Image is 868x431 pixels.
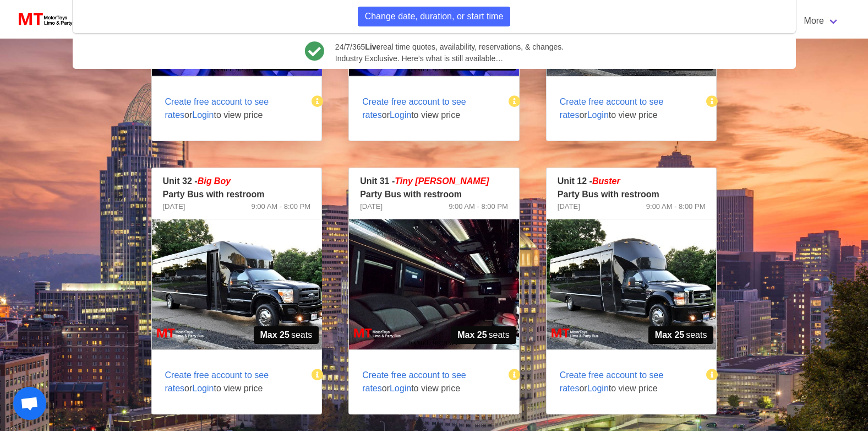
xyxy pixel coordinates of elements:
span: Tiny [PERSON_NAME] [395,176,489,186]
span: 24/7/365 real time quotes, availability, reservations, & changes. [335,41,564,53]
span: 9:00 AM - 8:00 PM [251,201,310,212]
span: 9:00 AM - 8:00 PM [449,201,508,212]
span: seats [451,326,516,344]
p: Unit 12 - [558,175,706,188]
span: Create free account to see rates [362,370,466,393]
span: Create free account to see rates [560,370,664,393]
strong: Max 25 [260,328,290,342]
em: Buster [592,176,620,186]
span: Change date, duration, or start time [365,10,504,23]
span: or to view price [152,82,313,135]
span: Login [192,384,214,393]
span: seats [254,326,319,344]
span: seats [648,326,714,344]
span: or to view price [152,355,313,408]
button: Change date, duration, or start time [358,7,511,26]
p: Unit 31 - [360,175,508,188]
span: Login [192,110,214,120]
p: Party Bus with restroom [163,188,311,201]
span: Create free account to see rates [362,97,466,120]
span: or to view price [349,82,510,135]
img: 32%2001.jpg [152,219,322,349]
strong: Max 25 [655,328,684,342]
p: Party Bus with restroom [360,188,508,201]
img: 31%2002.jpg [349,219,519,349]
span: Create free account to see rates [165,370,269,393]
span: Create free account to see rates [165,97,269,120]
a: More [798,10,846,32]
em: Big Boy [198,176,231,186]
p: Party Bus with restroom [558,188,706,201]
span: or to view price [349,355,510,408]
b: Live [365,42,380,51]
span: Login [587,110,609,120]
span: [DATE] [163,201,185,212]
p: Unit 32 - [163,175,311,188]
span: [DATE] [360,201,383,212]
span: or to view price [547,355,708,408]
span: or to view price [547,82,708,135]
span: 9:00 AM - 8:00 PM [646,201,706,212]
a: Open chat [13,387,46,420]
img: 12%2001.jpg [547,219,717,349]
strong: Max 25 [457,328,487,342]
span: Create free account to see rates [560,97,664,120]
span: Industry Exclusive. Here’s what is still available… [335,53,564,64]
span: Login [390,384,411,393]
span: Login [587,384,609,393]
span: [DATE] [558,201,580,212]
img: MotorToys Logo [15,12,83,27]
span: Login [390,110,411,120]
